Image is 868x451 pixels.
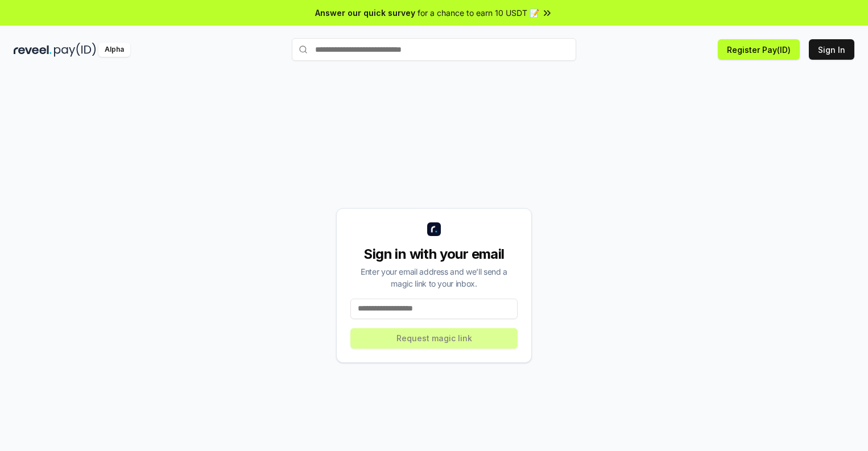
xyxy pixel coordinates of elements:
img: reveel_dark [14,43,52,57]
span: for a chance to earn 10 USDT 📝 [418,7,539,19]
button: Sign In [809,39,854,60]
div: Enter your email address and we’ll send a magic link to your inbox. [350,266,518,289]
img: logo_small [427,222,441,236]
span: Answer our quick survey [315,7,415,19]
img: pay_id [54,43,96,57]
button: Register Pay(ID) [718,39,800,60]
div: Alpha [98,43,130,57]
div: Sign in with your email [350,245,518,263]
